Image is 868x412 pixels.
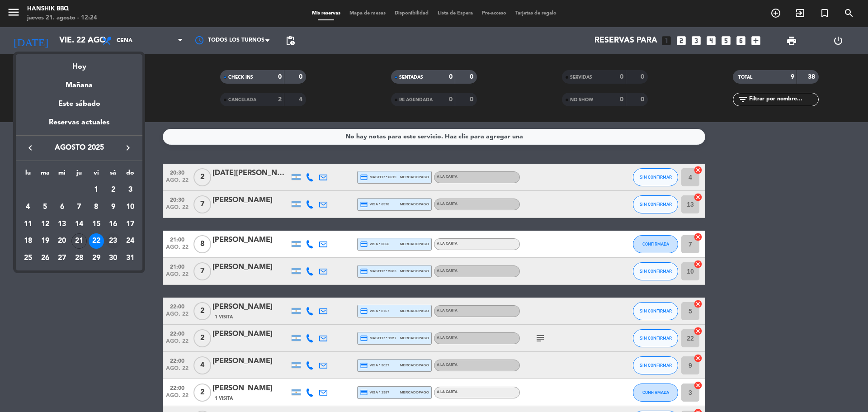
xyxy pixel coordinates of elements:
[53,232,71,250] td: 20 de agosto de 2025
[89,199,104,215] div: 8
[53,250,71,267] td: 27 de agosto de 2025
[54,217,70,232] div: 13
[123,233,138,249] div: 24
[120,142,136,154] button: keyboard_arrow_right
[105,232,122,250] td: 23 de agosto de 2025
[19,181,88,199] td: AGO.
[37,232,54,250] td: 19 de agosto de 2025
[38,217,53,232] div: 12
[37,199,54,216] td: 5 de agosto de 2025
[20,217,36,232] div: 11
[38,251,53,266] div: 26
[20,251,36,266] div: 25
[105,168,122,182] th: sábado
[71,233,87,249] div: 21
[88,216,105,233] td: 15 de agosto de 2025
[88,199,105,216] td: 8 de agosto de 2025
[89,233,104,249] div: 22
[123,199,138,215] div: 10
[19,199,37,216] td: 4 de agosto de 2025
[16,73,142,91] div: Mañana
[123,182,138,198] div: 3
[122,168,139,182] th: domingo
[122,232,139,250] td: 24 de agosto de 2025
[37,168,54,182] th: martes
[71,232,88,250] td: 21 de agosto de 2025
[122,216,139,233] td: 17 de agosto de 2025
[89,251,104,266] div: 29
[89,217,104,232] div: 15
[88,181,105,199] td: 1 de agosto de 2025
[20,199,36,215] div: 4
[105,181,122,199] td: 2 de agosto de 2025
[89,182,104,198] div: 1
[71,250,88,267] td: 28 de agosto de 2025
[16,91,142,117] div: Este sábado
[71,216,88,233] td: 14 de agosto de 2025
[20,233,36,249] div: 18
[38,199,53,215] div: 5
[19,232,37,250] td: 18 de agosto de 2025
[122,181,139,199] td: 3 de agosto de 2025
[105,233,121,249] div: 23
[105,199,121,215] div: 9
[16,54,142,73] div: Hoy
[19,250,37,267] td: 25 de agosto de 2025
[38,233,53,249] div: 19
[123,142,133,153] i: keyboard_arrow_right
[71,199,88,216] td: 7 de agosto de 2025
[105,216,122,233] td: 16 de agosto de 2025
[71,217,87,232] div: 14
[105,217,121,232] div: 16
[71,251,87,266] div: 28
[19,216,37,233] td: 11 de agosto de 2025
[105,182,121,198] div: 2
[122,199,139,216] td: 10 de agosto de 2025
[53,199,71,216] td: 6 de agosto de 2025
[53,168,71,182] th: miércoles
[54,251,70,266] div: 27
[71,168,88,182] th: jueves
[122,250,139,267] td: 31 de agosto de 2025
[88,250,105,267] td: 29 de agosto de 2025
[19,168,37,182] th: lunes
[105,251,121,266] div: 30
[54,199,70,215] div: 6
[25,142,36,153] i: keyboard_arrow_left
[53,216,71,233] td: 13 de agosto de 2025
[88,232,105,250] td: 22 de agosto de 2025
[37,216,54,233] td: 12 de agosto de 2025
[37,250,54,267] td: 26 de agosto de 2025
[38,142,120,154] span: agosto 2025
[16,117,142,135] div: Reservas actuales
[123,251,138,266] div: 31
[71,199,87,215] div: 7
[22,142,38,154] button: keyboard_arrow_left
[54,233,70,249] div: 20
[105,199,122,216] td: 9 de agosto de 2025
[123,217,138,232] div: 17
[105,250,122,267] td: 30 de agosto de 2025
[88,168,105,182] th: viernes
